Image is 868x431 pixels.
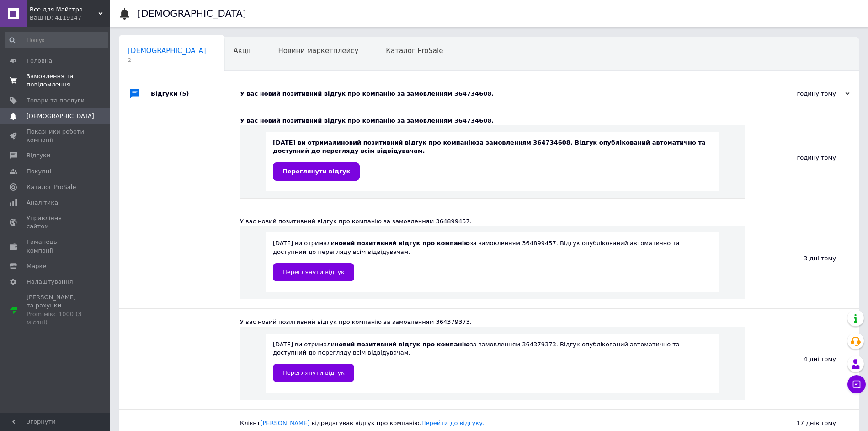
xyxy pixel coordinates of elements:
[27,167,51,176] span: Покупці
[234,47,251,55] span: Акції
[273,340,712,382] div: [DATE] ви отримали за замовленням 364379373. Відгук опублікований автоматично та доступний до пер...
[27,293,85,327] span: [PERSON_NAME] та рахунки
[240,90,758,98] div: У вас новий позитивний відгук про компанію за замовленням 364734608.
[27,238,85,254] span: Гаманець компанії
[128,57,206,64] span: 2
[27,128,85,144] span: Показники роботи компанії
[273,364,354,382] a: Переглянути відгук
[5,32,108,48] input: Пошук
[27,97,85,105] span: Товари та послуги
[27,278,73,286] span: Налаштування
[745,309,859,409] div: 4 дні тому
[30,5,98,14] span: Все для Майстра
[335,341,470,348] b: новий позитивний відгук про компанію
[240,318,745,326] div: У вас новий позитивний відгук про компанію за замовленням 364379373.
[137,8,246,19] h1: [DEMOGRAPHIC_DATA]
[282,269,345,275] span: Переглянути відгук
[273,239,712,281] div: [DATE] ви отримали за замовленням 364899457. Відгук опублікований автоматично та доступний до пер...
[273,139,712,180] div: [DATE] ви отримали за замовленням 364734608. Відгук опублікований автоматично та доступний до пер...
[27,310,85,327] div: Prom мікс 1000 (3 місяці)
[27,183,76,191] span: Каталог ProSale
[273,263,354,281] a: Переглянути відгук
[341,139,476,146] b: новий позитивний відгук про компанію
[282,168,350,175] span: Переглянути відгук
[386,47,443,55] span: Каталог ProSale
[260,420,309,426] a: [PERSON_NAME]
[278,47,358,55] span: Новини маркетплейсу
[27,151,50,160] span: Відгуки
[27,72,85,89] span: Замовлення та повідомлення
[180,90,189,97] span: (5)
[30,14,110,22] div: Ваш ID: 4119147
[312,420,485,426] span: відредагував відгук про компанію.
[27,57,52,65] span: Головна
[128,47,206,55] span: [DEMOGRAPHIC_DATA]
[745,108,859,208] div: годину тому
[27,112,94,120] span: [DEMOGRAPHIC_DATA]
[745,208,859,308] div: 3 дні тому
[240,217,745,226] div: У вас новий позитивний відгук про компанію за замовленням 364899457.
[27,214,85,231] span: Управління сайтом
[273,162,360,181] a: Переглянути відгук
[335,240,470,247] b: новий позитивний відгук про компанію
[847,375,866,393] button: Чат з покупцем
[758,90,850,98] div: годину тому
[27,199,58,207] span: Аналітика
[282,369,345,376] span: Переглянути відгук
[151,80,240,108] div: Відгуки
[240,117,745,125] div: У вас новий позитивний відгук про компанію за замовленням 364734608.
[27,262,50,270] span: Маркет
[421,420,485,426] a: Перейти до відгуку.
[240,420,485,426] span: Клієнт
